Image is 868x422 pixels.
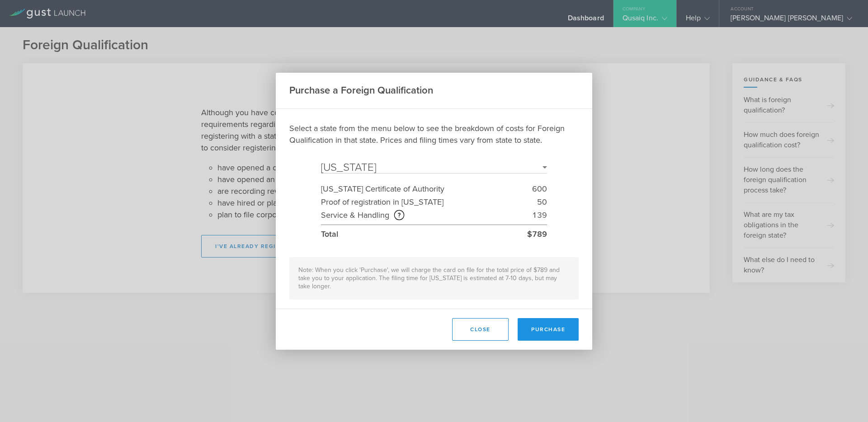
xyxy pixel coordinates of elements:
[289,122,579,146] p: Select a state from the menu below to see the breakdown of costs for Foreign Qualification in tha...
[452,318,509,341] button: Close
[321,196,537,209] div: Proof of registration in [US_STATE]
[532,209,547,222] div: 139
[289,84,433,97] h2: Purchase a Foreign Qualification
[321,228,527,241] div: Total
[527,228,547,241] div: $789
[532,183,547,196] div: 600
[321,183,532,196] div: [US_STATE] Certificate of Authority
[289,257,579,300] div: Note: When you click 'Purchase', we will charge the card on file for the total price of $789 and ...
[823,379,868,422] iframe: Chat Widget
[321,209,532,222] div: Service & Handling
[537,196,547,209] div: 50
[518,318,579,341] button: Purchase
